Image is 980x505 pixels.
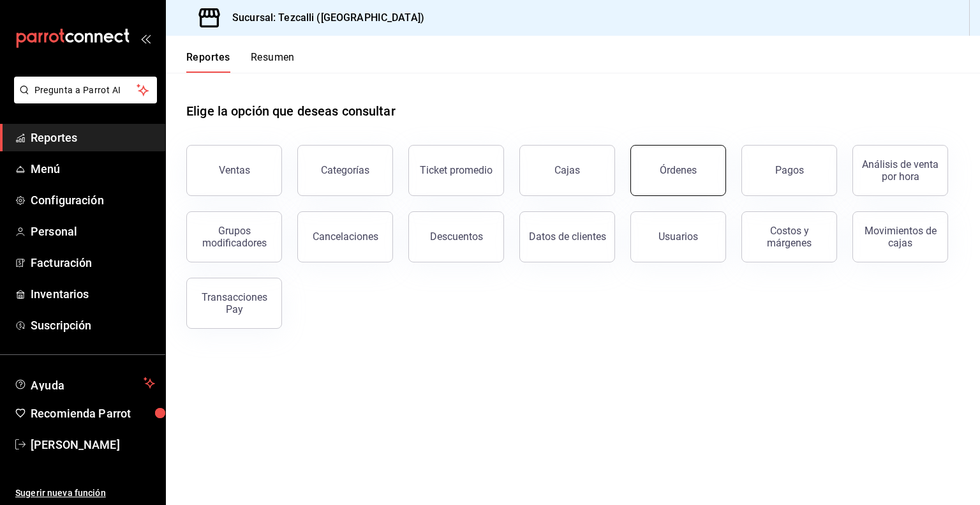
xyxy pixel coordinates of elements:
button: Ventas [186,145,282,196]
button: Descuentos [408,211,504,262]
button: Ticket promedio [408,145,504,196]
div: navigation tabs [186,51,295,73]
div: Usuarios [658,230,698,243]
div: Costos y márgenes [750,225,829,249]
div: Movimientos de cajas [861,225,940,249]
div: Grupos modificadores [195,225,274,249]
span: Facturación [31,254,155,271]
span: Configuración [31,192,155,209]
button: Costos y márgenes [741,211,837,262]
button: Datos de clientes [519,211,615,262]
span: [PERSON_NAME] [31,436,155,453]
span: Personal [31,223,155,240]
div: Cajas [554,164,580,176]
div: Categorías [321,164,369,176]
h1: Elige la opción que deseas consultar [186,102,396,121]
span: Menú [31,160,155,177]
button: Pagos [741,145,837,196]
button: Análisis de venta por hora [852,145,948,196]
button: Movimientos de cajas [852,211,948,262]
div: Ventas [219,164,250,176]
div: Pagos [775,164,804,176]
span: Suscripción [31,317,155,334]
button: Órdenes [630,145,726,196]
button: Cajas [519,145,615,196]
div: Ticket promedio [420,164,493,176]
button: Grupos modificadores [186,211,282,262]
span: Pregunta a Parrot AI [34,84,137,97]
button: Pregunta a Parrot AI [14,77,157,103]
div: Cancelaciones [313,230,378,243]
div: Transacciones Pay [195,291,274,315]
span: Inventarios [31,285,155,303]
div: Descuentos [430,230,483,243]
button: Categorías [297,145,393,196]
button: open_drawer_menu [140,33,151,43]
span: Reportes [31,129,155,146]
a: Pregunta a Parrot AI [9,93,157,106]
button: Transacciones Pay [186,278,282,329]
div: Datos de clientes [529,230,606,243]
h3: Sucursal: Tezcalli ([GEOGRAPHIC_DATA]) [222,10,424,26]
div: Análisis de venta por hora [861,158,940,183]
span: Ayuda [31,375,138,391]
button: Resumen [251,51,295,73]
button: Usuarios [630,211,726,262]
span: Recomienda Parrot [31,405,155,422]
div: Órdenes [660,164,697,176]
button: Cancelaciones [297,211,393,262]
span: Sugerir nueva función [15,486,155,500]
button: Reportes [186,51,230,73]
